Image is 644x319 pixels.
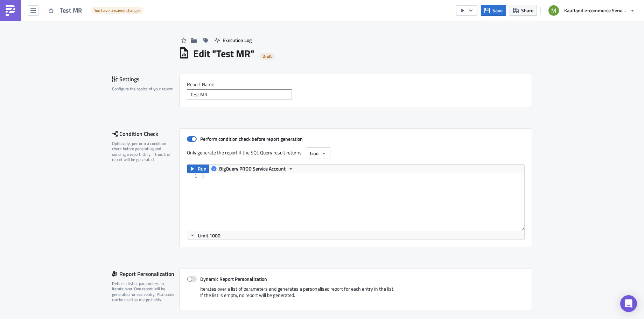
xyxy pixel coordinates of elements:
h1: Edit " Test MR " [193,47,254,60]
button: Kaufland e-commerce Services GmbH & Co. KG [544,3,639,18]
strong: Dynamic Report Personalization [200,275,267,283]
button: Share [510,5,537,16]
button: Execution Log [211,35,255,46]
button: BigQuery PROD Service Account [209,165,296,173]
div: Define a list of parameters to iterate over. One report will be generated for each entry. Attribu... [112,281,175,303]
div: Settings [112,74,180,84]
span: Save [492,7,503,14]
div: Condition Check [112,129,180,139]
strong: Perform condition check before report generation [200,135,303,143]
img: Avatar [548,5,560,16]
span: Kaufland e-commerce Services GmbH & Co. KG [564,7,627,14]
button: true [306,147,330,159]
div: Configure the basics of your report. [112,86,175,91]
div: Optionally, perform a condition check before generating and sending a report. Only if true, the r... [112,141,175,162]
button: Run [187,165,209,173]
span: Execution Log [223,36,252,44]
span: Run [198,165,206,173]
button: Save [481,5,506,16]
span: Draft [262,54,272,59]
span: BigQuery PROD Service Account [219,165,286,173]
div: Iterates over a list of parameters and generates a personalised report for each entry in the list... [187,286,525,304]
label: Only generate the report if the SQL Query result returns [187,147,302,158]
div: Open Intercom Messenger [620,295,637,312]
span: Limit 1000 [198,232,220,239]
div: Report Personalization [112,269,180,279]
div: 1 [187,173,202,179]
label: Report Nam﻿e [187,81,525,88]
span: true [310,150,318,157]
span: You have unsaved changes [94,8,141,13]
span: Test MR [60,6,88,15]
span: Share [521,7,533,14]
img: PushMetrics [5,5,16,16]
button: Limit 1000 [187,231,223,240]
